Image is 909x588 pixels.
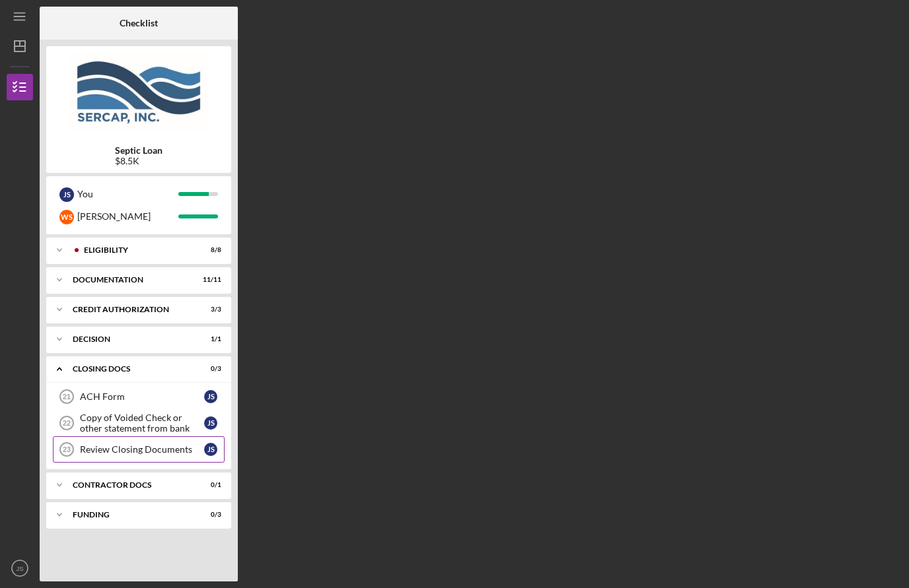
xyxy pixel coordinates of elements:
[77,183,178,205] div: You
[115,145,163,156] b: Septic Loan
[73,276,188,284] div: Documentation
[198,481,221,489] div: 0 / 1
[198,246,221,254] div: 8 / 8
[84,246,188,254] div: Eligibility
[77,205,178,228] div: [PERSON_NAME]
[198,335,221,343] div: 1 / 1
[16,565,23,572] text: JS
[53,436,225,463] a: 23Review Closing DocumentsJS
[80,412,204,434] div: Copy of Voided Check or other statement from bank
[63,419,71,427] tspan: 22
[198,276,221,284] div: 11 / 11
[53,410,225,436] a: 22Copy of Voided Check or other statement from bankJS
[7,555,33,581] button: JS
[63,445,71,453] tspan: 23
[120,18,158,28] b: Checklist
[198,306,221,313] div: 3 / 3
[59,187,74,202] div: J S
[198,365,221,373] div: 0 / 3
[80,391,204,402] div: ACH Form
[204,390,217,403] div: J S
[73,335,188,343] div: Decision
[59,210,74,224] div: W S
[80,444,204,455] div: Review Closing Documents
[53,383,225,410] a: 21ACH FormJS
[73,306,188,313] div: CREDIT AUTHORIZATION
[73,511,188,519] div: Funding
[73,365,188,373] div: CLOSING DOCS
[73,481,188,489] div: Contractor Docs
[46,53,231,132] img: Product logo
[115,156,163,166] div: $8.5K
[63,393,71,401] tspan: 21
[204,443,217,456] div: J S
[204,416,217,430] div: J S
[198,511,221,519] div: 0 / 3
